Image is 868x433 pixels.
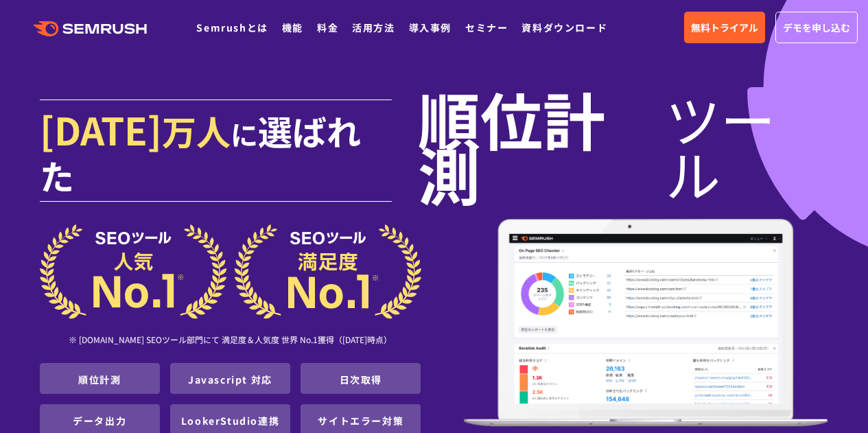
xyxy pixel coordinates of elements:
a: 資料ダウンロード [521,21,607,34]
a: 活用方法 [352,21,395,34]
a: LookerStudio連携 [181,414,279,428]
a: 導入事例 [409,21,451,34]
a: データ出力 [73,414,126,428]
span: ツール [666,91,829,200]
span: 選ばれた [40,106,361,200]
a: Semrushとは [196,21,268,34]
span: 順位計測 [418,91,666,200]
a: 順位計測 [78,373,121,386]
a: 日次取得 [340,373,382,386]
span: 無料トライアル [691,20,758,35]
div: ※ [DOMAIN_NAME] SEOツール部門にて 満足度＆人気度 世界 No.1獲得（[DATE]時点） [40,319,421,363]
a: デモを申し込む [775,12,858,43]
a: サイトエラー対策 [318,414,403,428]
span: に [231,114,258,154]
a: Javascript 対応 [188,373,272,386]
a: 機能 [282,21,303,34]
span: [DATE] [40,102,162,156]
a: セミナー [465,21,508,34]
span: 万人 [162,106,231,155]
span: デモを申し込む [783,20,850,35]
a: 料金 [317,21,338,34]
a: 無料トライアル [684,12,765,43]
